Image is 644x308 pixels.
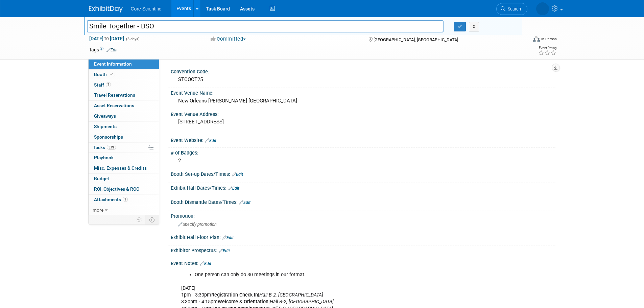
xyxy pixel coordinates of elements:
[89,205,159,215] a: more
[89,80,159,90] a: Staff2
[89,59,159,69] a: Event Information
[89,122,159,132] a: Shipments
[222,235,234,240] a: Edit
[171,258,555,267] div: Event Notes:
[496,3,527,15] a: Search
[171,135,555,144] div: Event Website:
[123,197,128,202] span: 1
[89,70,159,80] a: Booth
[94,61,132,67] span: Event Information
[106,48,118,52] a: Edit
[533,36,540,42] img: Format-Inperson.png
[536,2,549,15] img: Megan Murray
[94,113,116,119] span: Giveaways
[176,156,550,166] div: 2
[89,143,159,153] a: Tasks33%
[171,109,555,118] div: Event Venue Address:
[469,22,479,31] button: X
[125,37,140,41] span: (3 days)
[89,132,159,142] a: Sponsorships
[200,261,211,266] a: Edit
[374,37,458,42] span: [GEOGRAPHIC_DATA], [GEOGRAPHIC_DATA]
[171,148,555,156] div: # of Badges:
[94,155,114,160] span: Playbook
[505,6,521,11] span: Search
[134,215,145,224] td: Personalize Event Tab Strip
[176,96,550,106] div: New Orleans [PERSON_NAME] [GEOGRAPHIC_DATA]
[94,92,135,98] span: Travel Reservations
[94,82,111,88] span: Staff
[228,186,239,191] a: Edit
[89,101,159,111] a: Asset Reservations
[145,215,159,224] td: Toggle Event Tabs
[219,248,230,253] a: Edit
[270,299,334,305] i: Hall B-2, [GEOGRAPHIC_DATA]
[205,138,216,143] a: Edit
[259,292,323,298] i: Hall B-2, [GEOGRAPHIC_DATA]
[541,37,557,42] div: In-Person
[176,74,550,85] div: STCOCT25
[94,165,147,171] span: Misc. Expenses & Credits
[218,299,268,305] b: Welcome & Orientation
[89,174,159,184] a: Budget
[106,82,111,87] span: 2
[239,200,251,205] a: Edit
[110,72,113,76] i: Booth reservation complete
[89,90,159,100] a: Travel Reservations
[131,6,161,11] span: Core Scientific
[94,134,123,140] span: Sponsorships
[94,103,134,108] span: Asset Reservations
[171,211,555,219] div: Promotion:
[94,197,128,202] span: Attachments
[538,46,556,50] div: Event Rating
[171,232,555,241] div: Exhibit Hall Floor Plan:
[94,124,117,129] span: Shipments
[89,35,124,42] span: [DATE] [DATE]
[178,119,324,125] pre: [STREET_ADDRESS]
[171,245,555,254] div: Exhibitor Prospectus:
[89,153,159,163] a: Playbook
[89,163,159,173] a: Misc. Expenses & Credits
[94,176,109,181] span: Budget
[89,46,118,53] td: Tags
[89,111,159,121] a: Giveaways
[94,186,139,192] span: ROI, Objectives & ROO
[171,183,555,192] div: Exhibit Hall Dates/Times:
[208,35,248,43] button: Committed
[211,292,258,298] b: Registration Check In
[171,67,555,75] div: Convention Code:
[89,195,159,205] a: Attachments1
[171,169,555,178] div: Booth Set-up Dates/Times:
[94,72,115,77] span: Booth
[195,271,477,278] li: One person can only do 30 meetings in our format.
[171,88,555,96] div: Event Venue Name:
[89,6,123,13] img: ExhibitDay
[103,36,110,41] span: to
[487,35,557,45] div: Event Format
[89,184,159,194] a: ROI, Objectives & ROO
[93,207,103,213] span: more
[232,172,243,177] a: Edit
[107,145,116,150] span: 33%
[171,197,555,206] div: Booth Dismantle Dates/Times:
[178,222,217,227] span: Specify promotion
[93,145,116,150] span: Tasks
